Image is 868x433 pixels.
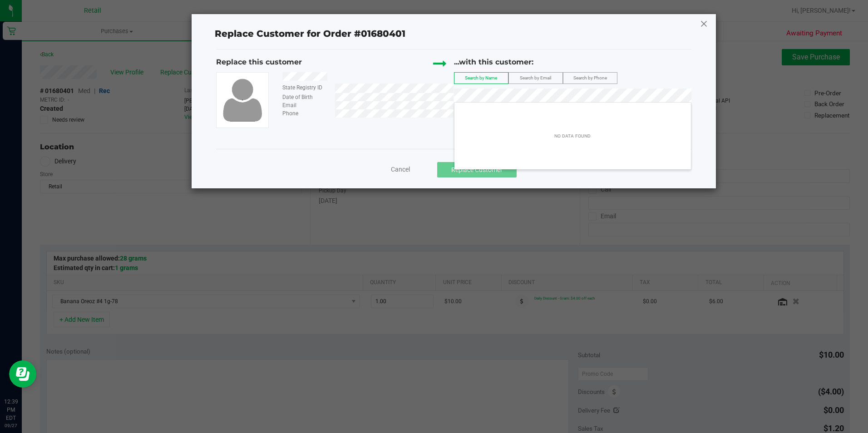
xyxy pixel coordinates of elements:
[391,166,410,173] span: Cancel
[9,360,36,388] iframe: Resource center
[276,84,335,92] div: State Registry ID
[218,76,266,123] img: user-icon.png
[454,58,533,66] span: ...with this customer:
[465,75,497,80] span: Search by Name
[216,58,302,66] span: Replace this customer
[209,26,411,42] span: Replace Customer for Order #01680401
[276,93,335,101] div: Date of Birth
[573,75,607,80] span: Search by Phone
[520,75,551,80] span: Search by Email
[276,109,335,118] div: Phone
[276,101,335,109] div: Email
[437,162,517,177] button: Replace Customer
[549,128,596,145] div: NO DATA FOUND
